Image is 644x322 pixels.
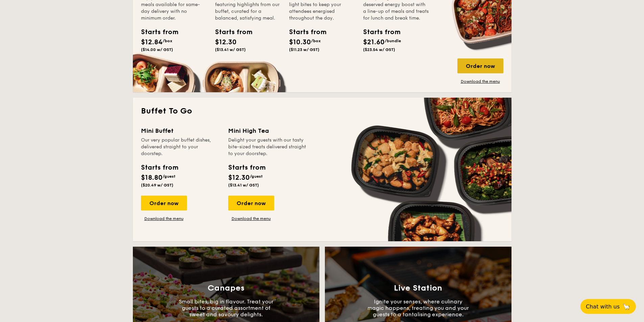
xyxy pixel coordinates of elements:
span: ($11.23 w/ GST) [289,47,319,52]
div: Order now [457,58,503,73]
div: Order now [228,196,274,210]
p: Ignite your senses, where culinary magic happens, treating you and your guests to a tantalising e... [367,298,469,318]
span: ($20.49 w/ GST) [141,183,173,188]
span: 🦙 [622,303,630,311]
div: Order now [141,196,187,210]
span: $18.80 [141,174,163,182]
button: Chat with us🦙 [580,299,636,314]
span: /guest [250,174,263,179]
span: $21.60 [363,38,385,46]
h3: Canapes [208,283,244,293]
span: ($13.41 w/ GST) [215,47,246,52]
span: /box [311,39,321,43]
h2: Buffet To Go [141,106,503,117]
span: /box [163,39,172,43]
div: Starts from [215,27,245,37]
span: ($13.41 w/ GST) [228,183,259,188]
div: Mini Buffet [141,126,220,135]
span: /bundle [385,39,401,43]
span: Chat with us [586,303,620,310]
span: ($23.54 w/ GST) [363,47,395,52]
div: Delight your guests with our tasty bite-sized treats delivered straight to your doorstep. [228,137,307,157]
span: $12.84 [141,38,163,46]
span: $10.30 [289,38,311,46]
a: Download the menu [228,216,274,221]
a: Download the menu [141,216,187,221]
div: Starts from [289,27,319,37]
span: ($14.00 w/ GST) [141,47,173,52]
div: Starts from [228,163,265,173]
div: Starts from [141,163,178,173]
div: Starts from [363,27,393,37]
a: Download the menu [457,79,503,84]
div: Starts from [141,27,171,37]
p: Small bites, big in flavour. Treat your guests to a curated assortment of sweet and savoury delig... [175,298,277,318]
span: $12.30 [215,38,237,46]
span: /guest [163,174,175,179]
h3: Live Station [394,283,442,293]
div: Mini High Tea [228,126,307,135]
div: Our very popular buffet dishes, delivered straight to your doorstep. [141,137,220,157]
span: $12.30 [228,174,250,182]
